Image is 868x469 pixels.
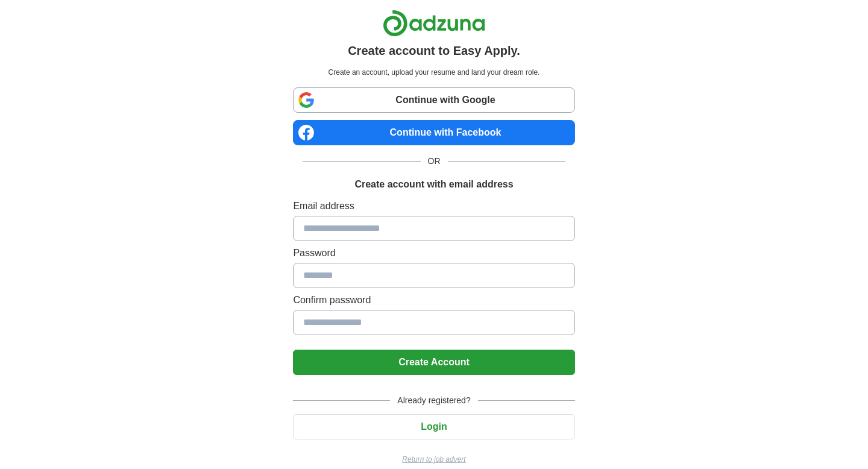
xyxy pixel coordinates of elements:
[421,155,448,168] span: OR
[295,67,572,78] p: Create an account, upload your resume and land your dream role.
[390,394,477,407] span: Already registered?
[383,10,485,37] img: Adzuna logo
[293,246,574,260] label: Password
[293,199,574,213] label: Email address
[293,454,574,465] a: Return to job advert
[348,42,520,60] h1: Create account to Easy Apply.
[293,350,574,375] button: Create Account
[293,87,574,113] a: Continue with Google
[293,421,574,432] a: Login
[293,414,574,439] button: Login
[293,293,574,307] label: Confirm password
[354,177,513,192] h1: Create account with email address
[293,120,574,145] a: Continue with Facebook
